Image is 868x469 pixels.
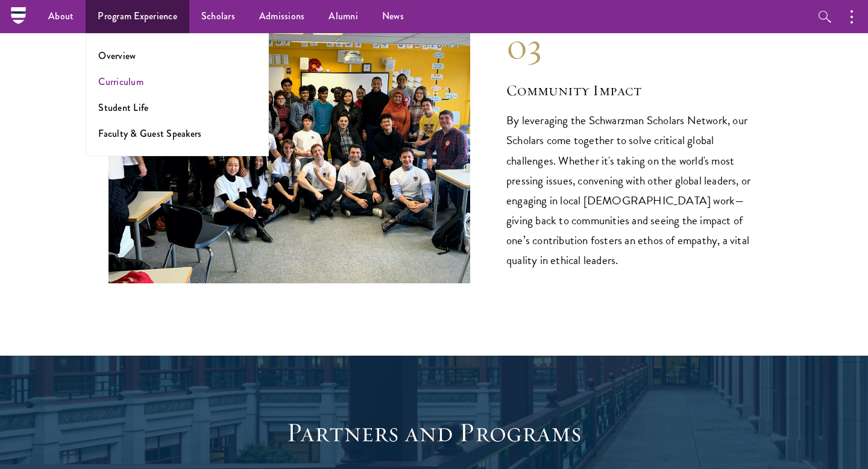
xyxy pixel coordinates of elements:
div: 03 [506,25,759,68]
a: Overview [98,49,136,63]
a: Curriculum [98,75,143,89]
p: By leveraging the Schwarzman Scholars Network, our Scholars come together to solve critical globa... [506,110,759,269]
a: Student Life [98,101,148,115]
h2: Community Impact [506,80,759,101]
h3: Partners and Programs [247,416,621,450]
a: Faculty & Guest Speakers [98,127,201,140]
